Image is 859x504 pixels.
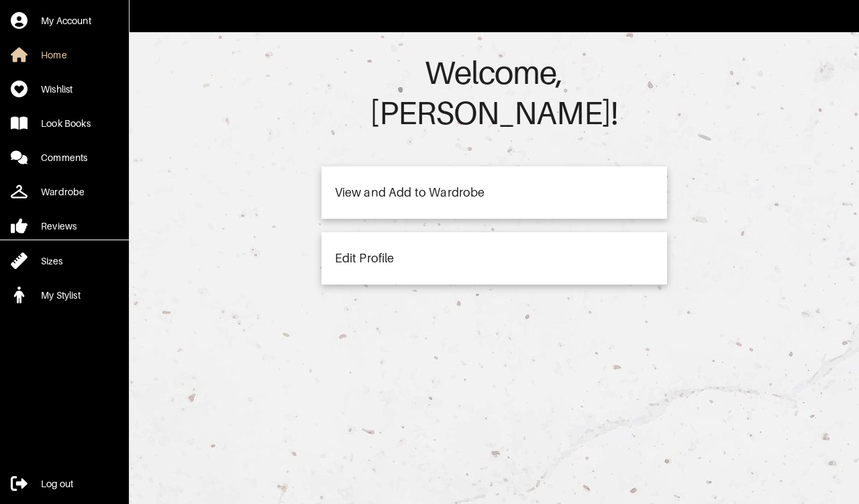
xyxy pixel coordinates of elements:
div: Look Books [41,117,91,130]
div: Wishlist [41,83,72,96]
div: Home [41,48,67,62]
div: Log out [41,477,73,491]
div: Comments [41,151,87,164]
div: Wardrobe [41,185,85,199]
div: Edit Profile [335,252,395,264]
div: My Stylist [41,289,81,302]
div: View and Add to Wardrobe [335,187,485,199]
div: My Account [41,14,91,28]
span: Welcome, [PERSON_NAME] ! [370,54,619,132]
div: Reviews [41,219,77,233]
div: Sizes [41,254,62,268]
